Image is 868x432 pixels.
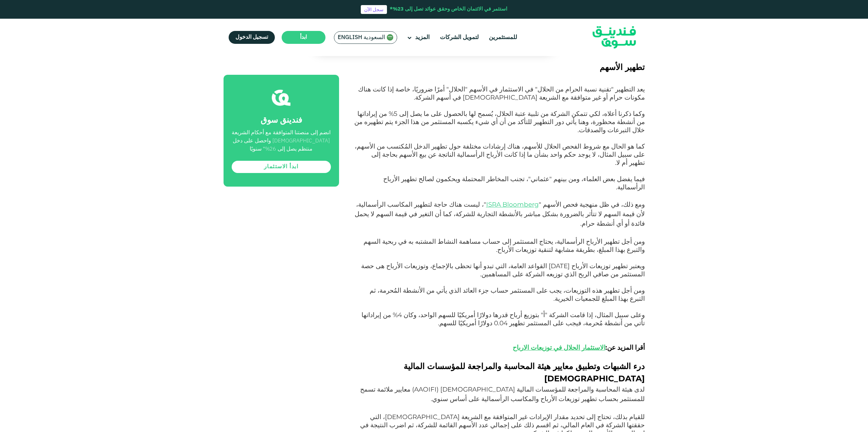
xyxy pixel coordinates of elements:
span: تطهير الأسهم [600,62,645,72]
span: لدى هيئة المحاسبة والمراجعة للمؤسسات المالية [DEMOGRAPHIC_DATA] ( [437,385,645,393]
span: يعد التطهير "تقنية نسبة الحرام من الحلال" في الاستثمار في الأسهم "الحلال" أمرًا ضروريًا، خاصة إذا... [358,85,645,101]
a: الاستثمار الحلال في توزيعات الارباح [513,344,605,351]
span: كما هو الحال مع شروط الفحص الحلال للأسهم، هناك إرشادات مختلفة حول تطهير الدخل المُكتسب من الأسهم،... [355,142,645,167]
span: فندينق سوق [261,117,302,124]
a: ابدأ الاستثمار [232,161,331,173]
a: ISRA Bloomberg [486,201,539,208]
span: وكما ذكرنا أعلاه، لكي تتمكن الشركة من تلبية عتبة الحلال، يُسمح لها بالحصول على ما يصل إلى 5% من إ... [354,110,645,134]
img: Logo [581,20,648,55]
span: وعلى سبيل المثال، إذا قامت الشركة "أ" بتوزيع أرباح قدرها دولارًا أمريكيًا للسهم الواحد، وكان 4% م... [361,311,645,327]
span: ومن أجل تطهير هذه التوزيعات، يجب على المستثمر حساب جزء العائد الذي يأتي من الأنشطة المُحرمة، ثم ا... [370,287,645,303]
span: فيما يفضل بعض العلماء، ومن بينهم "عثماني"، تجنب المخاطر المحتملة ويحكمون لصالح تطهير الأرباح الرأ... [383,175,645,191]
span: : [605,344,607,351]
div: انضم إلى منصتنا المتوافقة مع أحكام الشريعة [DEMOGRAPHIC_DATA] واحصل على دخل منتظم يصل إلى 26%* سن... [232,129,331,153]
img: SA Flag [387,34,393,41]
span: تسجيل الدخول [235,35,268,40]
span: ويعتبر تطهير توزيعات الأرباح [DATE] القواعد العامة، التي تبدو أنها تحظى بالإجماع، وتوزيعات الأربا... [361,262,645,278]
span: أقرا المزيد عن [607,344,645,351]
a: لتمويل الشركات [438,32,480,43]
div: استثمر في الائتمان الخاص وحقق عوائد تصل إلى 23%* [390,5,507,13]
a: تسجيل الدخول [229,31,275,44]
span: ومع ذلك، في ظل منهجية فحص الأسهم " [539,201,645,208]
span: السعودية English [338,34,385,41]
a: للمستثمرين [487,32,519,43]
span: المزيد [415,35,430,40]
span: درء الشبهات وتطبيق معايير هيئة المحاسبة والمراجعة للمؤسسات المالية [DEMOGRAPHIC_DATA] [404,361,645,383]
span: "، ليست هناك حاجة لتطهير المكاسب الرأسمالية، لأن قيمة السهم لا تتأثر بالضرورة بشكل مباشر بالأنشطة... [355,201,645,227]
span: AAOIFI [414,385,437,393]
span: ) معايير ملائمة تسمح للمستثمر بحساب تطهير توزيعات الأرباح والمكاسب الرأسمالية على أساس سنوي. [360,385,645,403]
img: fsicon [272,88,290,107]
a: سجل الآن [361,5,387,14]
span: ابدأ [300,35,307,40]
span: ومن أجل تطهير الأرباح الرأسمالية، يحتاج المستثمر إلى حساب مساهمة النشاط المشتبه به في ربحية السهم... [364,238,645,254]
